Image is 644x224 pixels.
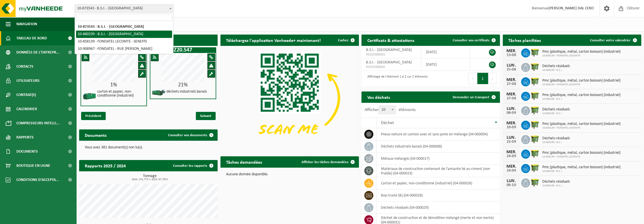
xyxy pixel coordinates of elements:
[364,72,428,85] div: Affichage de l'élément 1 à 2 sur 2 éléments
[166,90,207,94] h4: déchets industriels banals
[488,73,497,84] button: Next
[338,39,348,42] span: Cachez
[506,135,517,140] div: LUN.
[16,31,47,45] span: Tableau de bord
[220,35,326,46] h2: Téléchargez l'application Vanheede+ maintenant!
[151,47,215,53] h1: Z20.547
[506,111,517,115] div: 08-09
[506,63,517,68] div: LUN.
[530,120,540,129] img: WB-1100-HPE-GN-50
[542,112,570,115] span: 10-880239 - B.S.I.
[586,35,641,46] a: Consulter votre calendrier
[196,112,216,120] span: Suivant
[530,91,540,101] img: WB-1100-HPE-GN-50
[297,156,358,168] a: Afficher les tâches demandées
[376,165,500,177] td: matériaux de construction contenant de l'amiante lié au ciment (non friable) (04-000023)
[361,91,395,103] h2: Vos déchets
[530,48,540,57] img: WB-1100-HPE-GN-50
[506,106,517,111] div: LUN.
[506,125,517,129] div: 10-09
[76,45,172,53] li: 10-908967 - FONDATEL - RUE [PERSON_NAME]
[220,46,359,150] img: Download de VHEPlus App
[542,69,570,72] span: 10-880239 - B.S.I.
[548,6,594,10] strong: [PERSON_NAME] DAL CERO
[542,83,620,86] span: 10-858139 - FONDATEL LECOMTE
[590,39,631,42] span: Consulter votre calendrier
[542,54,620,57] span: 10-858139 - FONDATEL LECOMTE
[530,163,540,173] img: WB-1100-HPE-GN-50
[81,82,146,88] div: 1%
[16,102,37,116] span: Calendrier
[376,128,500,140] td: pneus voiture et camion avec et sans jante en mélange (04-000004)
[421,46,470,58] td: [DATE]
[542,107,570,112] span: Déchets résiduels
[542,126,620,130] span: 10-858139 - FONDATEL LECOMTE
[97,90,144,98] h4: carton et papier, non-conditionné (industriel)
[506,164,517,169] div: MER.
[542,165,620,170] span: Pmc (plastique, métal, carton boisson) (industriel)
[16,173,59,187] span: Conditions d'accepta...
[376,189,500,202] td: bois traité (B) (04-000028)
[16,130,34,144] span: Rapports
[76,38,172,45] li: 10-858139 - FONDATEL LECOMTE - SENEFFE
[506,78,517,82] div: MER.
[506,169,517,173] div: 24-09
[366,60,411,65] span: B.S.I. - [GEOGRAPHIC_DATA]
[506,82,517,86] div: 27-08
[530,149,540,158] img: WB-1100-HPE-GN-50
[542,141,570,144] span: 10-880239 - B.S.I.
[220,156,268,167] h2: Tâches demandées
[164,129,217,141] a: Consulter vos documents
[379,106,396,114] span: 10
[530,62,540,72] img: WB-1100-HPE-GN-50
[376,202,500,214] td: déchets résiduels (04-000029)
[168,133,207,137] span: Consulter vos documents
[16,159,50,173] span: Boutique en ligne
[75,4,174,13] span: 10-873543 - B.S.I. - SENEFFE
[85,146,212,150] p: Vous avez 381 document(s) non lu(s).
[152,89,166,96] img: HK-XZ-20-GN-01
[468,73,477,84] button: Previous
[76,31,172,38] li: 10-880239 - B.S.I. - [GEOGRAPHIC_DATA]
[506,150,517,154] div: MER.
[542,122,620,126] span: Pmc (plastique, métal, carton boisson) (industriel)
[506,92,517,97] div: MER.
[376,140,500,153] td: déchets industriels banals (04-000008)
[16,88,36,102] span: Contrat(s)
[506,53,517,57] div: 13-08
[16,74,40,88] span: Utilisateurs
[366,65,417,69] span: RED25000845
[506,183,517,187] div: 06-10
[503,35,546,46] h2: Tâches planifiées
[366,48,411,52] span: B.S.I. - [GEOGRAPHIC_DATA]
[542,184,570,187] span: 10-880239 - B.S.I.
[79,129,112,140] h2: Documents
[542,78,620,83] span: Pmc (plastique, métal, carton boisson) (industriel)
[453,95,489,99] span: Demander un transport
[302,160,348,164] span: Afficher les tâches demandées
[81,112,106,120] span: Précédent
[542,180,570,184] span: Déchets résiduels
[506,154,517,158] div: 24-09
[76,23,172,31] li: 10-873543 - B.S.I. - [GEOGRAPHIC_DATA]
[75,5,173,12] span: 10-873543 - B.S.I. - SENEFFE
[16,17,37,31] span: Navigation
[542,93,620,97] span: Pmc (plastique, métal, carton boisson) (industriel)
[448,91,499,103] a: Demander un transport
[82,178,218,181] span: 2024: 272,772 t - 2025: 97,703 t
[16,144,38,159] span: Documents
[376,177,500,189] td: carton et papier, non-conditionné (industriel) (04-000026)
[542,64,570,69] span: Déchets résiduels
[226,172,353,176] p: Aucune donnée disponible.
[542,170,620,173] span: 10-880239 - B.S.I.
[150,82,216,88] div: 21%
[530,178,540,187] img: WB-1100-HPE-GN-50
[16,45,60,59] span: Données de l'entrepr...
[364,108,415,112] label: Afficher éléments
[16,59,33,74] span: Contacts
[506,97,517,101] div: 27-08
[381,121,394,125] span: Déchet
[542,50,620,54] span: Pmc (plastique, métal, carton boisson) (industriel)
[333,35,358,46] button: Cachez
[366,52,417,57] span: RED25008365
